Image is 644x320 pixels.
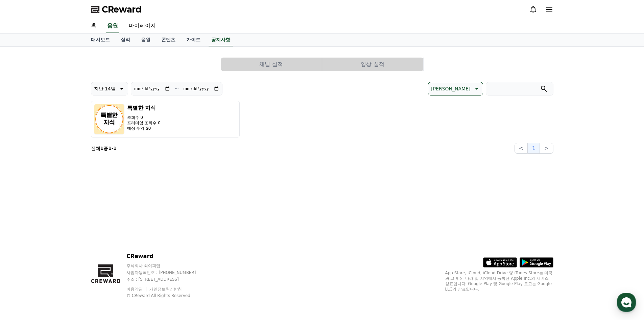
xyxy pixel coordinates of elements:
[540,143,553,154] button: >
[127,126,161,131] p: 예상 수익 $0
[91,101,240,137] button: 특별한 지식 조회수 0 프리미엄 조회수 0 예상 수익 $0
[86,34,115,46] a: 대시보드
[91,145,117,152] p: 전체 중 -
[126,270,209,275] p: 사업자등록번호 : [PHONE_NUMBER]
[126,293,209,298] p: © CReward All Rights Reserved.
[428,82,483,95] button: [PERSON_NAME]
[209,34,233,46] a: 공지사항
[86,19,102,33] a: 홈
[106,19,119,33] a: 음원
[62,225,70,231] span: 대화
[91,82,128,95] button: 지난 14일
[108,146,112,151] strong: 1
[94,84,116,93] p: 지난 14일
[127,115,161,120] p: 조회수 0
[45,215,87,232] a: 대화
[181,34,206,46] a: 가이드
[149,287,182,292] a: 개인정보처리방침
[100,146,104,151] strong: 1
[91,4,142,15] a: CReward
[528,143,540,154] button: 1
[221,58,322,71] button: 채널 실적
[127,120,161,126] p: 프리미엄 조회수 0
[515,143,528,154] button: <
[126,263,209,269] p: 주식회사 와이피랩
[221,58,322,71] a: 채널 실적
[136,34,156,46] a: 음원
[156,34,181,46] a: 콘텐츠
[127,104,161,112] h3: 특별한 지식
[174,85,179,93] p: ~
[94,104,124,134] img: 특별한 지식
[322,58,423,71] button: 영상 실적
[2,215,45,232] a: 홈
[113,146,117,151] strong: 1
[102,4,142,15] span: CReward
[126,252,209,260] p: CReward
[445,270,553,292] p: App Store, iCloud, iCloud Drive 및 iTunes Store는 미국과 그 밖의 나라 및 지역에서 등록된 Apple Inc.의 서비스 상표입니다. Goo...
[123,19,161,33] a: 마이페이지
[431,84,470,93] p: [PERSON_NAME]
[21,225,25,230] span: 홈
[104,225,113,230] span: 설정
[126,277,209,282] p: 주소 : [STREET_ADDRESS]
[115,34,136,46] a: 실적
[126,287,148,292] a: 이용약관
[87,215,130,232] a: 설정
